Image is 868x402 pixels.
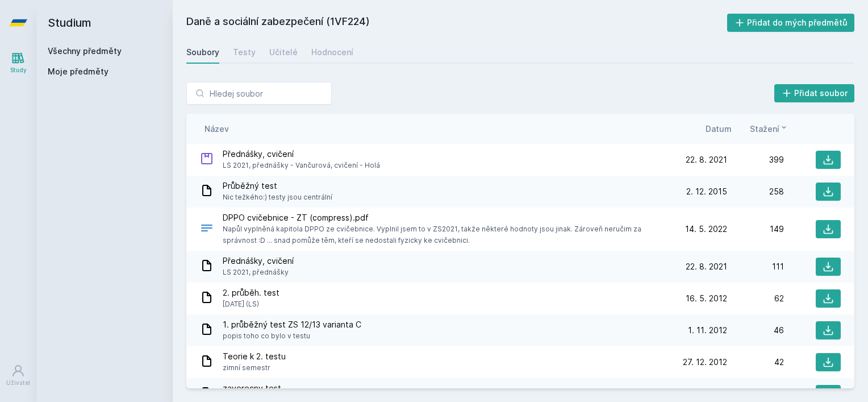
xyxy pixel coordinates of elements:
div: PDF [200,221,214,238]
span: 2. průběh. test [223,287,279,299]
div: 399 [727,154,784,165]
a: Uživatel [2,358,34,393]
span: DPPO cvičebnice - ZT (compress).pdf [223,212,666,223]
a: Učitelé [269,41,298,64]
span: [DATE] (LS) [223,299,279,310]
span: Napůl vyplněná kapitola DPPO ze cvičebnice. Vyplnil jsem to v ZS2021, takže některé hodnoty jsou ... [223,223,666,246]
div: 258 [727,186,784,197]
a: Soubory [186,41,219,64]
div: .ZIP [200,152,214,168]
span: 14. 5. 2022 [685,223,727,235]
div: Soubory [186,47,219,58]
button: Datum [706,123,732,135]
span: 2. 12. 2015 [686,186,727,197]
span: LS 2021, přednášky [223,267,294,278]
div: 111 [727,261,784,272]
span: 22. 8. 2021 [686,154,727,165]
span: popis toho co bylo v testu [223,330,361,342]
span: Nic težkého:) testy jsou centrální [223,192,332,203]
div: Učitelé [269,47,298,58]
span: zaverecny test [223,383,281,394]
span: 1. průběžný test ZS 12/13 varianta C [223,319,361,330]
button: Název [205,123,229,135]
span: LS 2021, přednášky - Vančurová, cvičení - Holá [223,160,380,171]
span: Teorie k 2. testu [223,351,286,362]
span: zimní semestr [223,362,286,374]
a: Hodnocení [311,41,353,64]
a: Testy [233,41,256,64]
span: Průběžný test [223,180,332,192]
button: Přidat do mých předmětů [727,14,855,32]
input: Hledej soubor [186,82,332,105]
span: 27. 12. 2012 [683,357,727,368]
div: Hodnocení [311,47,353,58]
span: 16. 5. 2012 [686,293,727,304]
a: Study [2,45,34,80]
div: 62 [727,293,784,304]
div: 42 [727,357,784,368]
a: Všechny předměty [48,46,122,56]
div: Study [10,66,27,74]
h2: Daně a sociální zabezpečení (1VF224) [186,14,727,32]
span: 1. 11. 2012 [688,325,727,336]
button: Přidat soubor [774,84,855,102]
span: Moje předměty [48,66,108,77]
div: 46 [727,325,784,336]
div: Testy [233,47,256,58]
span: 22. 8. 2021 [686,261,727,272]
span: Stažení [750,123,779,135]
span: Přednášky, cvičení [223,255,294,267]
div: Uživatel [6,379,30,387]
div: 149 [727,223,784,235]
span: Přednášky, cvičení [223,148,380,160]
button: Stažení [750,123,788,135]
